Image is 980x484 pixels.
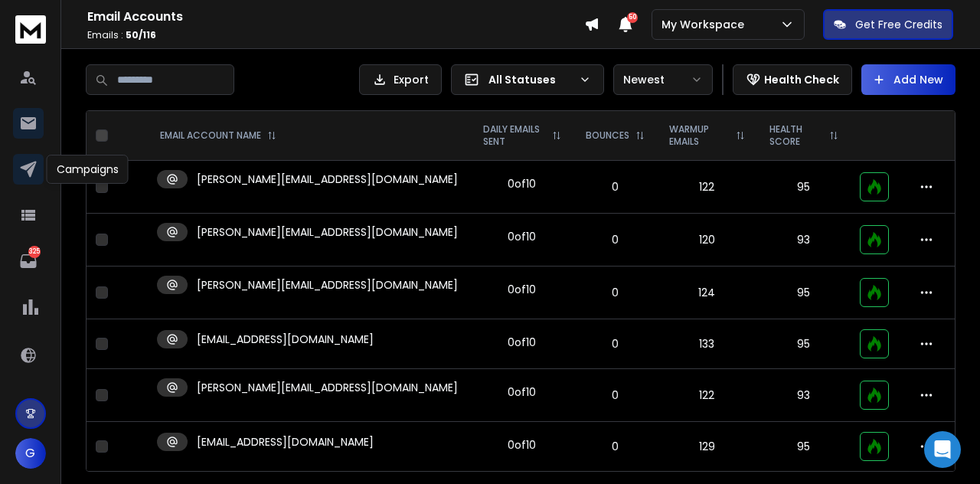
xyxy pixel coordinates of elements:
div: 0 of 10 [508,176,536,191]
p: 325 [28,246,41,258]
p: My Workspace [661,17,750,32]
td: 95 [757,267,851,319]
td: 122 [657,369,757,422]
p: 0 [583,232,648,247]
span: 50 / 116 [126,28,156,41]
div: 0 of 10 [508,229,536,244]
p: All Statuses [488,72,573,87]
td: 122 [657,161,757,214]
div: Campaigns [47,155,129,184]
button: G [15,438,46,469]
button: Newest [613,64,713,95]
p: BOUNCES [586,129,629,142]
p: [PERSON_NAME][EMAIL_ADDRESS][DOMAIN_NAME] [197,380,458,395]
p: 0 [583,285,648,300]
div: Open Intercom Messenger [924,431,961,468]
button: Export [359,64,442,95]
td: 129 [657,422,757,472]
h1: Email Accounts [87,8,584,26]
p: [EMAIL_ADDRESS][DOMAIN_NAME] [197,434,374,450]
p: WARMUP EMAILS [669,123,730,148]
div: 0 of 10 [508,282,536,297]
div: 0 of 10 [508,335,536,350]
p: 0 [583,179,648,195]
td: 95 [757,161,851,214]
p: Health Check [764,72,839,87]
p: 0 [583,439,648,454]
div: EMAIL ACCOUNT NAME [160,129,276,142]
td: 133 [657,319,757,369]
img: logo [15,15,46,44]
p: Get Free Credits [855,17,942,32]
p: [PERSON_NAME][EMAIL_ADDRESS][DOMAIN_NAME] [197,277,458,293]
button: Get Free Credits [823,9,953,40]
p: HEALTH SCORE [769,123,823,148]
td: 95 [757,422,851,472]
p: 0 [583,388,648,403]
td: 93 [757,214,851,267]
a: 325 [13,246,44,276]
button: Health Check [733,64,852,95]
p: [EMAIL_ADDRESS][DOMAIN_NAME] [197,332,374,347]
td: 93 [757,369,851,422]
td: 120 [657,214,757,267]
div: 0 of 10 [508,384,536,400]
p: [PERSON_NAME][EMAIL_ADDRESS][DOMAIN_NAME] [197,172,458,187]
p: 0 [583,336,648,352]
div: 0 of 10 [508,437,536,453]
p: DAILY EMAILS SENT [483,123,546,148]
td: 95 [757,319,851,369]
td: 124 [657,267,757,319]
span: 50 [627,12,638,23]
p: Emails : [87,29,584,41]
p: [PERSON_NAME][EMAIL_ADDRESS][DOMAIN_NAME] [197,224,458,240]
button: Add New [861,64,955,95]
